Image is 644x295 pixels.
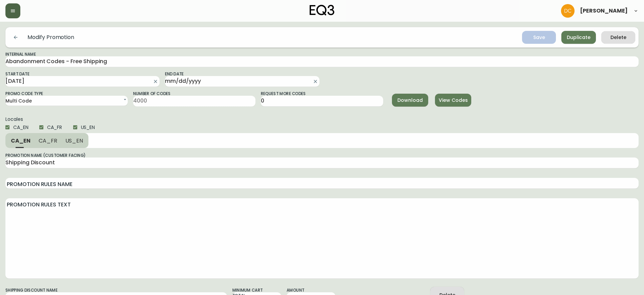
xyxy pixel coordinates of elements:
[561,31,596,44] button: Duplicate
[601,31,635,44] button: Delete
[13,124,28,131] span: CA_EN
[5,122,101,133] div: Locales
[11,137,30,144] span: CA_EN
[440,96,466,105] span: View Codes
[27,34,74,41] h5: Modify Promotion
[47,124,62,131] span: CA_FR
[610,33,626,42] div: Delete
[165,76,308,87] input: mm/dd/yyyy
[81,124,95,131] span: US_EN
[567,33,590,42] span: Duplicate
[435,94,471,107] button: View Codes
[5,76,149,87] input: mm/dd/yyyy
[39,137,57,144] span: CA_FR
[580,8,628,14] span: [PERSON_NAME]
[561,4,575,18] img: 7eb451d6983258353faa3212700b340b
[397,96,423,105] span: Download
[5,117,23,122] legend: Locales
[392,94,428,107] button: Download
[310,5,335,16] img: logo
[65,137,83,144] span: US_EN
